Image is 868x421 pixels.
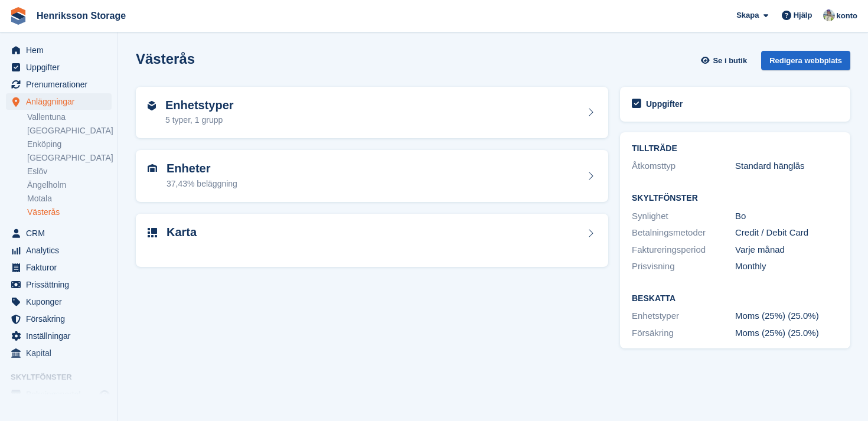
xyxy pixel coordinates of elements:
span: Fakturor [26,259,97,276]
span: Bokningsportal [26,386,97,403]
span: Anläggningar [26,93,97,110]
span: Prenumerationer [26,76,97,93]
div: 37,43% beläggning [167,178,237,190]
a: menu [6,59,112,76]
a: Ängelholm [27,180,112,191]
span: Prissättning [26,276,97,293]
img: Daniel Axberg [823,9,835,21]
div: Synlighet [632,210,735,223]
a: Vallentuna [27,112,112,123]
a: Enheter 37,43% beläggning [136,150,608,202]
img: unit-icn-7be61d7bf1b0ce9d3e12c5938cc71ed9869f7b940bace4675aadf7bd6d80202e.svg [148,164,157,172]
a: Henriksson Storage [32,6,130,25]
h2: Enheter [167,162,237,175]
span: Skapa [736,9,759,21]
span: Hjälp [794,9,812,21]
div: Försäkring [632,327,735,340]
div: Credit / Debit Card [735,226,838,240]
a: menu [6,76,112,93]
h2: TILLTRÄDE [632,144,838,154]
a: meny [6,386,112,403]
span: Kuponger [26,293,97,310]
div: 5 typer, 1 grupp [165,114,234,126]
a: Enhetstyper 5 typer, 1 grupp [136,87,608,139]
div: Varje månad [735,243,838,257]
div: Moms (25%) (25.0%) [735,327,838,340]
div: Moms (25%) (25.0%) [735,309,838,323]
div: Standard hänglås [735,159,838,173]
img: map-icn-33ee37083ee616e46c38cad1a60f524a97daa1e2b2c8c0bc3eb3415660979fc1.svg [148,228,157,237]
span: CRM [26,225,97,241]
a: menu [6,276,112,293]
a: menu [6,293,112,310]
a: menu [6,259,112,276]
h2: Karta [167,226,197,239]
div: Prisvisning [632,260,735,273]
a: Se i butik [699,51,752,70]
a: menu [6,311,112,327]
span: Analytics [26,242,97,259]
img: stora-icon-8386f47178a22dfd0bd8f6a31ec36ba5ce8667c1dd55bd0f319d3a0aa187defe.svg [9,7,27,25]
a: menu [6,242,112,259]
h2: Västerås [136,51,195,67]
a: menu [6,42,112,58]
a: menu [6,225,112,241]
a: menu [6,345,112,361]
a: Eslöv [27,166,112,177]
a: Västerås [27,207,112,218]
span: Skyltfönster [11,371,118,383]
a: [GEOGRAPHIC_DATA] [27,152,112,164]
h2: Beskatta [632,294,838,303]
div: Faktureringsperiod [632,243,735,257]
span: Inställningar [26,328,97,344]
a: Karta [136,214,608,267]
span: Försäkring [26,311,97,327]
h2: Skyltfönster [632,194,838,203]
a: Motala [27,193,112,204]
span: Uppgifter [26,59,97,76]
div: Redigera webbplats [761,51,850,70]
span: Kapital [26,345,97,361]
h2: Enhetstyper [165,99,234,112]
span: Se i butik [713,55,747,67]
h2: Uppgifter [646,99,683,109]
a: Enköping [27,139,112,150]
a: Redigera webbplats [761,51,850,75]
div: Enhetstyper [632,309,735,323]
div: Åtkomsttyp [632,159,735,173]
a: [GEOGRAPHIC_DATA] [27,125,112,136]
span: konto [837,10,857,22]
div: Betalningsmetoder [632,226,735,240]
a: menu [6,328,112,344]
div: Monthly [735,260,838,273]
div: Bo [735,210,838,223]
img: unit-type-icn-2b2737a686de81e16bb02015468b77c625bbabd49415b5ef34ead5e3b44a266d.svg [148,101,156,110]
span: Hem [26,42,97,58]
a: menu [6,93,112,110]
a: Förhandsgranska butik [97,387,112,402]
